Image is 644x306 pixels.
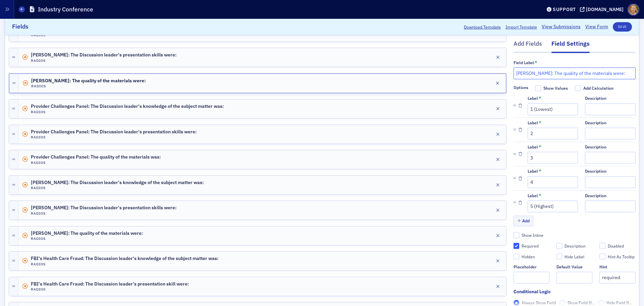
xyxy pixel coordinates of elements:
[543,86,568,91] div: Show Values
[31,155,161,160] span: Provider Challenges Panel: The quality of the materials was:
[565,254,584,260] div: Hide Label
[505,24,537,30] span: Import Template
[606,300,632,305] span: Hide Field If...
[556,254,562,260] input: Hide Label
[559,300,566,306] input: Show Field If...
[608,243,624,249] div: Disabled
[539,169,541,173] abbr: This field is required
[514,232,520,238] input: Show Inline
[522,243,539,249] div: Required
[528,120,538,125] div: Label
[514,216,534,226] button: Add
[556,243,562,249] input: Description
[539,193,541,198] abbr: This field is required
[38,5,93,13] h1: Industry Conference
[539,144,541,149] abbr: This field is required
[522,254,535,260] div: Hidden
[608,254,635,260] div: Hint As Tooltip
[583,86,613,91] div: Add Calculation
[585,120,606,125] div: Description
[31,205,176,211] span: [PERSON_NAME]: The Discussion leader's presentation skills were:
[528,96,538,101] div: Label
[599,264,607,269] div: Hint
[31,129,197,135] span: Provider Challenges Panel: The Discussion leader's presentation skills were:
[31,58,176,63] h4: Radios
[514,300,520,306] input: Always Show Field
[31,110,224,114] h4: Radios
[535,60,537,65] abbr: This field is required
[528,193,538,198] div: Label
[585,96,606,101] div: Description
[514,40,542,52] div: Add Fields
[31,52,176,58] span: [PERSON_NAME]: The Discussion leader's presentation skills were:
[539,96,541,101] abbr: This field is required
[553,6,576,12] div: Support
[568,300,595,305] span: Show Field If...
[539,120,541,125] abbr: This field is required
[580,7,626,12] button: [DOMAIN_NAME]
[31,281,189,287] span: FBI's Health Care Fraud: The Discussion leader's presentation skill were:
[514,85,528,91] span: Options
[586,6,624,12] div: [DOMAIN_NAME]
[585,144,606,149] div: Description
[585,24,608,31] a: View Form
[31,287,189,292] h4: Radios
[522,232,543,238] div: Show Inline
[528,144,538,149] div: Label
[598,300,604,306] input: Hide Field If...
[599,254,605,260] input: Hint As Tooltip
[31,78,146,84] span: [PERSON_NAME]: The quality of the materials were:
[31,256,218,261] span: FBI's Health Care Fraud: The Discussion leader's knowledge of the subject matter was:
[31,180,204,185] span: [PERSON_NAME]: The Discussion leader's knowledge of the subject matter was:
[628,4,639,15] span: Profile
[31,135,197,139] h4: Radios
[31,186,204,190] h4: Radios
[31,231,143,236] span: [PERSON_NAME]: The quality of the materials were:
[31,104,224,109] span: Provider Challenges Panel: The Discussion leader's knowledge of the subject matter was:
[542,24,581,31] a: View Submissions
[31,262,218,266] h4: Radios
[556,264,583,269] div: Default Value
[514,243,520,249] input: Required
[31,161,161,165] h4: Radios
[464,24,501,30] button: Download Template
[514,288,551,295] div: Conditional Logic
[551,40,590,53] div: Field Settings
[514,60,534,65] div: Field Label
[528,169,538,174] div: Label
[514,254,520,260] input: Hidden
[585,169,606,174] div: Description
[599,243,605,249] input: Disabled
[12,23,29,31] h2: Fields
[31,236,143,241] h4: Radios
[575,85,581,91] input: Add Calculation
[565,243,586,249] div: Description
[613,22,632,32] button: Save
[585,193,606,198] div: Description
[31,211,176,216] h4: Radios
[522,300,556,305] span: Always Show Field
[514,264,537,269] div: Placeholder
[31,84,146,88] h4: Radios
[535,85,541,91] input: Show Values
